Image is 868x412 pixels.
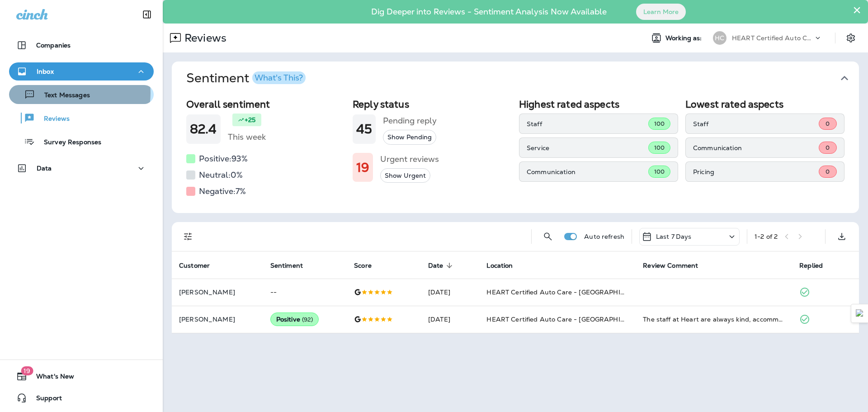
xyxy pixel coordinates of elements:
[252,71,306,84] button: What's This?
[270,262,303,270] span: Sentiment
[199,152,248,166] h5: Positive: 93 %
[665,34,704,42] span: Working as:
[693,144,819,152] p: Communication
[486,262,513,270] span: Location
[186,71,306,86] h1: Sentiment
[383,130,436,145] button: Show Pending
[826,168,830,175] span: 0
[255,74,303,82] div: What's This?
[654,144,665,152] span: 100
[519,99,678,110] h2: Highest rated aspects
[190,122,217,137] h1: 82.4
[9,367,154,385] button: 19What's New
[37,165,52,172] p: Data
[179,227,197,246] button: Filters
[35,91,90,100] p: Text Messages
[37,68,54,75] p: Inbox
[428,261,455,270] span: Date
[228,130,266,144] h5: This week
[654,168,665,175] span: 100
[527,168,648,175] p: Communication
[179,262,210,270] span: Customer
[356,160,369,175] h1: 19
[643,261,710,270] span: Review Comment
[353,99,512,110] h2: Reply status
[685,99,844,110] h2: Lowest rated aspects
[181,31,226,45] p: Reviews
[826,144,830,152] span: 0
[354,262,372,270] span: Score
[656,233,692,240] p: Last 7 Days
[421,306,479,333] td: [DATE]
[179,62,866,95] button: SentimentWhat's This?
[539,227,557,246] button: Search Reviews
[693,120,819,128] p: Staff
[527,120,648,128] p: Staff
[636,4,686,20] button: Learn More
[527,144,648,152] p: Service
[833,227,851,246] button: Export as CSV
[654,120,665,128] span: 100
[36,42,71,49] p: Companies
[9,389,154,407] button: Support
[693,168,819,175] p: Pricing
[263,279,347,306] td: --
[179,289,256,296] p: [PERSON_NAME]
[486,261,524,270] span: Location
[380,168,430,183] button: Show Urgent
[421,279,479,306] td: [DATE]
[179,316,256,323] p: [PERSON_NAME]
[9,36,154,54] button: Companies
[35,115,70,123] p: Reviews
[486,288,649,296] span: HEART Certified Auto Care - [GEOGRAPHIC_DATA]
[345,10,633,13] p: Dig Deeper into Reviews - Sentiment Analysis Now Available
[199,168,243,182] h5: Neutral: 0 %
[27,373,74,384] span: What's New
[9,159,154,177] button: Data
[134,5,160,24] button: Collapse Sidebar
[35,138,101,147] p: Survey Responses
[799,261,835,270] span: Replied
[643,315,785,324] div: The staff at Heart are always kind, accommodating, and honest with everything when we bring our c...
[713,31,726,45] div: HC
[199,184,246,199] h5: Negative: 7 %
[354,261,383,270] span: Score
[172,95,859,213] div: SentimentWhat's This?
[9,85,154,104] button: Text Messages
[270,313,319,326] div: Positive
[799,262,823,270] span: Replied
[584,233,624,240] p: Auto refresh
[853,3,861,17] button: Close
[643,262,698,270] span: Review Comment
[186,99,345,110] h2: Overall sentiment
[383,114,437,128] h5: Pending reply
[856,309,864,317] img: Detect Auto
[843,30,859,46] button: Settings
[486,315,649,323] span: HEART Certified Auto Care - [GEOGRAPHIC_DATA]
[27,394,62,405] span: Support
[245,115,255,124] p: +25
[302,316,313,323] span: ( 92 )
[9,62,154,81] button: Inbox
[755,233,778,240] div: 1 - 2 of 2
[270,261,315,270] span: Sentiment
[356,122,372,137] h1: 45
[9,132,154,151] button: Survey Responses
[732,34,813,42] p: HEART Certified Auto Care
[428,262,443,270] span: Date
[21,366,33,375] span: 19
[179,261,222,270] span: Customer
[9,109,154,128] button: Reviews
[380,152,439,166] h5: Urgent reviews
[826,120,830,128] span: 0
